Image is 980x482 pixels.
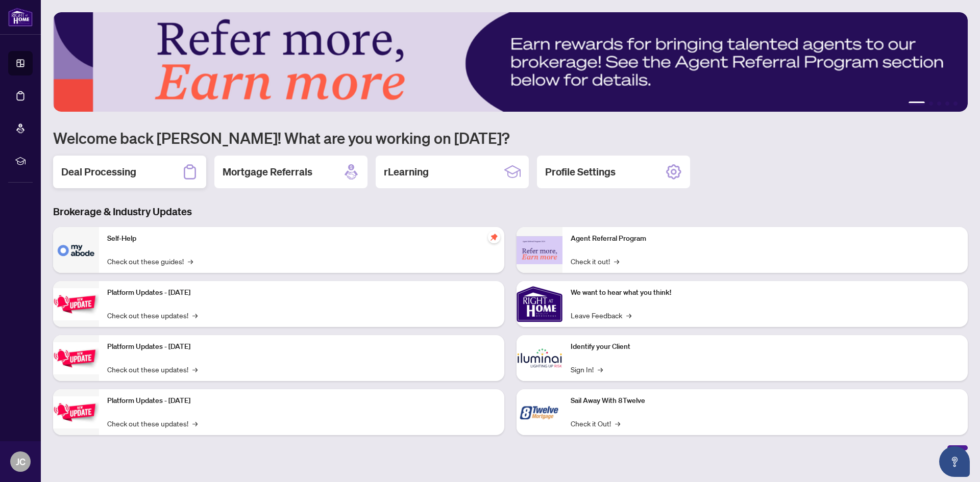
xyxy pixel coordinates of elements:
button: Open asap [939,446,970,477]
img: Agent Referral Program [517,236,562,264]
span: → [192,418,198,429]
p: Agent Referral Program [571,233,960,244]
p: Self-Help [107,233,496,244]
img: Slide 0 [53,12,968,112]
span: → [192,310,198,321]
button: 4 [945,102,949,106]
button: 2 [929,102,933,106]
span: → [188,256,193,267]
img: Platform Updates - June 23, 2025 [53,396,99,428]
span: → [598,364,603,375]
a: Check it Out!→ [571,418,620,429]
p: Platform Updates - [DATE] [107,341,496,352]
img: Identify your Client [517,335,562,381]
button: 3 [937,102,941,106]
span: → [626,310,631,321]
a: Sign In!→ [571,364,603,375]
h3: Brokerage & Industry Updates [53,205,968,219]
a: Check out these updates!→ [107,364,198,375]
img: Sail Away With 8Twelve [517,389,562,435]
a: Leave Feedback→ [571,310,631,321]
a: Check out these updates!→ [107,310,198,321]
h2: Mortgage Referrals [223,165,312,179]
img: Platform Updates - July 21, 2025 [53,288,99,320]
h2: Deal Processing [61,165,136,179]
a: Check out these updates!→ [107,418,198,429]
p: Platform Updates - [DATE] [107,287,496,298]
span: → [614,256,619,267]
span: → [615,418,620,429]
img: We want to hear what you think! [517,281,562,327]
a: Check it out!→ [571,256,619,267]
h2: Profile Settings [545,165,616,179]
img: logo [8,8,33,27]
span: JC [16,454,26,469]
p: Platform Updates - [DATE] [107,395,496,407]
p: We want to hear what you think! [571,287,960,298]
span: pushpin [488,231,500,243]
span: → [192,364,198,375]
img: Self-Help [53,227,99,273]
h2: rLearning [384,165,429,179]
a: Check out these guides!→ [107,256,193,267]
button: 5 [953,102,958,106]
p: Sail Away With 8Twelve [571,395,960,407]
h1: Welcome back [PERSON_NAME]! What are you working on [DATE]? [53,128,968,147]
img: Platform Updates - July 8, 2025 [53,342,99,374]
p: Identify your Client [571,341,960,352]
button: 1 [909,102,925,106]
